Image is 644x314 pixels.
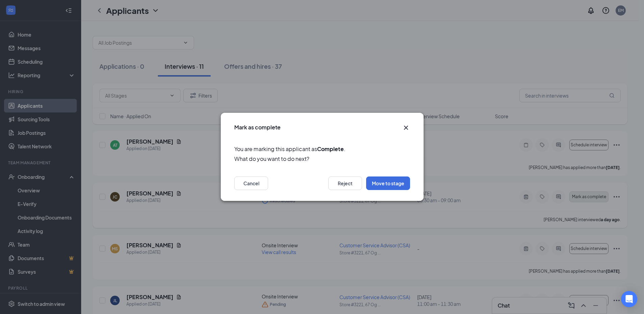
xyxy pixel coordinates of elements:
[234,155,410,163] span: What do you want to do next?
[234,124,281,131] h3: Mark as complete
[621,291,637,307] div: Open Intercom Messenger
[366,177,410,190] button: Move to stage
[402,124,410,132] button: Close
[402,124,410,132] svg: Cross
[234,177,268,190] button: Cancel
[317,145,344,152] b: Complete
[234,145,410,153] span: You are marking this applicant as .
[328,177,362,190] button: Reject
